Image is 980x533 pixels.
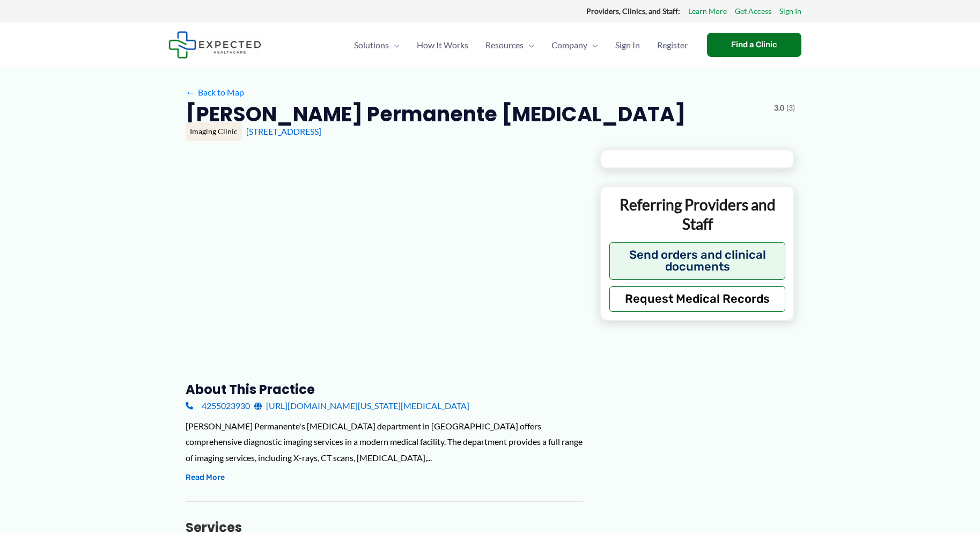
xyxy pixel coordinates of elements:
nav: Primary Site Navigation [345,26,696,64]
img: Expected Healthcare Logo - side, dark font, small [168,31,261,59]
span: Menu Toggle [587,26,598,64]
a: CompanyMenu Toggle [543,26,607,64]
a: SolutionsMenu Toggle [345,26,408,64]
span: Menu Toggle [389,26,400,64]
div: Imaging Clinic [186,122,242,141]
button: Send orders and clinical documents [609,242,786,280]
span: Menu Toggle [524,26,534,64]
p: Referring Providers and Staff [609,195,786,234]
span: How It Works [417,26,468,64]
a: Sign In [779,4,801,18]
a: Sign In [607,26,649,64]
a: [STREET_ADDRESS] [246,126,321,136]
a: Register [649,26,696,64]
div: [PERSON_NAME] Permanente's [MEDICAL_DATA] department in [GEOGRAPHIC_DATA] offers comprehensive di... [186,418,583,466]
a: How It Works [408,26,477,64]
span: Sign In [615,26,640,64]
h3: About this practice [186,381,583,398]
a: Get Access [735,4,771,18]
span: Resources [485,26,524,64]
span: (3) [786,101,795,115]
span: Solutions [354,26,389,64]
strong: Providers, Clinics, and Staff: [586,6,680,16]
span: ← [186,87,196,97]
span: Register [657,26,688,64]
button: Read More [186,471,225,484]
span: 3.0 [774,101,784,115]
a: Find a Clinic [707,33,801,57]
a: ←Back to Map [186,84,244,100]
a: ResourcesMenu Toggle [477,26,543,64]
button: Request Medical Records [609,286,786,312]
a: 4255023930 [186,398,250,414]
a: [URL][DOMAIN_NAME][US_STATE][MEDICAL_DATA] [254,398,469,414]
h2: [PERSON_NAME] Permanente [MEDICAL_DATA] [186,101,686,127]
a: Learn More [688,4,727,18]
span: Company [551,26,587,64]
